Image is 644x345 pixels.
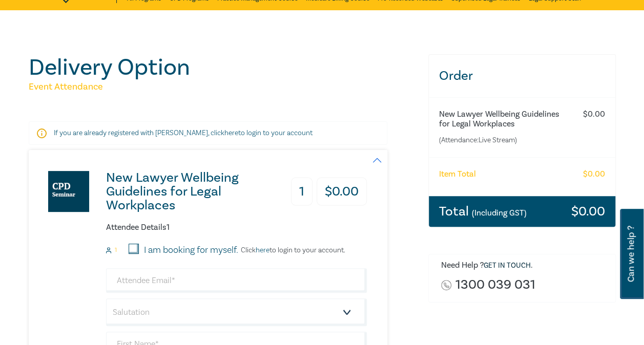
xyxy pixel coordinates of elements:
h3: $ 0.00 [571,205,605,218]
p: If you are already registered with [PERSON_NAME], click to login to your account [54,128,362,138]
h6: Attendee Details 1 [106,223,367,232]
span: Can we help ? [626,215,636,293]
h1: Delivery Option [29,54,416,81]
p: Click to login to your account. [238,246,345,254]
a: Get in touch [484,261,531,270]
h6: New Lawyer Wellbeing Guidelines for Legal Workplaces [439,110,564,129]
label: I am booking for myself. [144,244,238,257]
img: New Lawyer Wellbeing Guidelines for Legal Workplaces [48,171,89,212]
small: (Attendance: Live Stream ) [439,135,564,145]
h5: Event Attendance [29,81,416,93]
h3: 1 [291,178,313,206]
h6: Item Total [439,169,476,179]
a: here [256,246,269,255]
h3: $ 0.00 [317,178,367,206]
h3: Order [429,55,615,97]
h6: $ 0.00 [583,110,605,119]
h6: Need Help ? . [441,261,608,271]
a: 1300 039 031 [455,278,535,292]
input: Attendee Email* [106,268,367,293]
h3: Total [439,205,527,218]
small: 1 [115,247,117,254]
a: here [224,128,238,138]
small: (Including GST) [472,208,527,218]
h3: New Lawyer Wellbeing Guidelines for Legal Workplaces [106,171,275,212]
h6: $ 0.00 [583,169,605,179]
